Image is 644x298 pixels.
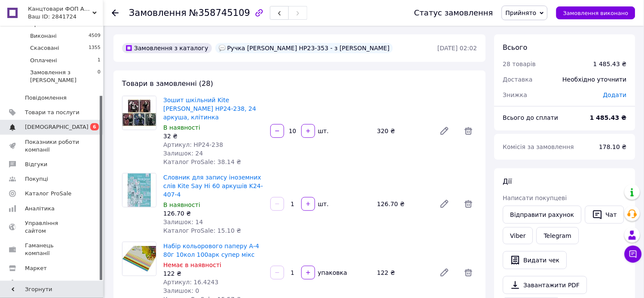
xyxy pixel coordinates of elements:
span: Дії [503,177,512,185]
span: Видалити [460,195,477,213]
button: Видати чек [503,251,567,269]
a: Telegram [537,227,579,244]
span: 1 [98,57,101,64]
span: Замовлення [129,8,187,18]
div: 320 ₴ [374,125,432,137]
div: 126.70 ₴ [374,198,432,210]
div: 126.70 ₴ [163,209,264,218]
span: 4509 [89,32,101,40]
a: Редагувати [436,195,453,213]
span: Всього до сплати [503,114,558,121]
span: Маркет [25,265,47,272]
div: 1 485.43 ₴ [593,60,627,68]
div: шт. [316,200,330,208]
a: Словник для запису іноземних слів Kite Say Hi 60 аркушів K24-407-4 [163,174,263,198]
span: Каталог ProSale: 15.10 ₴ [163,227,241,234]
span: Управління сайтом [25,219,80,235]
div: Ручка [PERSON_NAME] HP23-353 - з [PERSON_NAME] [215,43,393,53]
span: Товари в замовленні (28) [122,79,213,88]
div: 32 ₴ [163,132,264,140]
span: Комісія за замовлення [503,143,574,150]
span: 1355 [89,44,101,52]
img: Зошит шкільний Kite Harry Potter HP24-238, 24 аркуша, клітинка [123,96,156,130]
span: Канцтовари ФОП Алiбаба [28,5,92,13]
span: 6 [90,123,99,131]
span: Видалити [460,122,477,140]
span: Замовлення з [PERSON_NAME] [30,69,98,84]
span: Оплачені [30,57,57,64]
div: Замовлення з каталогу [122,43,212,53]
span: В наявності [163,124,200,131]
b: 1 485.43 ₴ [590,114,627,121]
span: Гаманець компанії [25,242,80,257]
span: Всього [503,43,527,52]
div: 122 ₴ [374,267,432,279]
span: Залишок: 14 [163,219,203,225]
img: Словник для запису іноземних слів Kite Say Hi 60 аркушів K24-407-4 [123,173,156,207]
div: шт. [316,127,330,135]
span: Немає в наявності [163,262,221,268]
span: Залишок: 0 [163,287,199,294]
div: Необхідно уточнити [558,70,632,89]
span: Знижка [503,91,527,98]
a: Редагувати [436,264,453,281]
span: Прийнято [506,9,537,16]
span: В наявності [163,201,200,208]
span: 0 [98,69,101,84]
time: [DATE] 02:02 [438,45,477,52]
span: Артикул: HP24-238 [163,141,223,148]
img: :speech_balloon: [219,45,226,52]
span: Артикул: 16.4243 [163,279,218,286]
span: Видалити [460,264,477,281]
span: Покупці [25,175,48,183]
a: Редагувати [436,122,453,140]
span: Аналітика [25,205,55,213]
span: Товари та послуги [25,109,80,116]
span: Додати [603,91,627,98]
div: 122 ₴ [163,269,264,278]
img: Набір кольорового паперу А-4 80г 10кол 100арк супер мікс [123,242,156,276]
span: Виконані [30,32,57,40]
span: [DEMOGRAPHIC_DATA] [25,123,89,131]
span: Каталог ProSale: 38.14 ₴ [163,158,241,165]
span: Доставка [503,76,533,83]
span: Каталог ProSale [25,190,71,198]
div: Повернутися назад [112,9,119,17]
button: Замовлення виконано [556,6,635,19]
span: Показники роботи компанії [25,138,80,154]
div: упаковка [316,268,348,277]
span: Залишок: 24 [163,150,203,157]
div: Статус замовлення [414,9,494,17]
span: Відгуки [25,161,47,168]
a: Набір кольорового паперу А-4 80г 10кол 100арк супер мікс [163,243,259,258]
button: Відправити рахунок [503,206,582,224]
span: №358745109 [189,8,250,18]
span: Скасовані [30,44,59,52]
span: Повідомлення [25,94,67,102]
span: 28 товарів [503,61,536,67]
button: Чат з покупцем [625,246,642,263]
div: Ваш ID: 2841724 [28,13,103,21]
a: Зошит шкільний Kite [PERSON_NAME] HP24-238, 24 аркуша, клітинка [163,97,256,121]
a: Завантажити PDF [503,276,587,294]
span: Налаштування [25,279,69,287]
button: Чат [585,206,624,224]
span: Замовлення виконано [563,10,629,16]
a: Viber [503,227,533,244]
span: 178.10 ₴ [599,143,627,150]
span: Написати покупцеві [503,195,567,201]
